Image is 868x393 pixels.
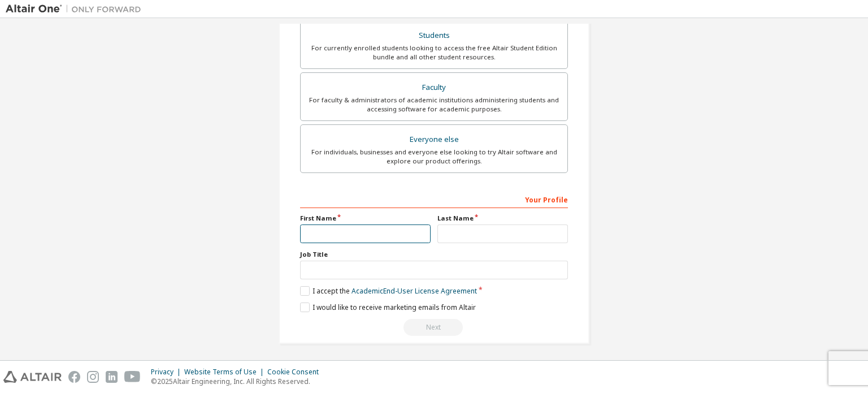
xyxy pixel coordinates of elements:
[307,132,561,148] div: Everyone else
[184,368,267,377] div: Website Terms of Use
[300,214,431,223] label: First Name
[300,190,568,208] div: Your Profile
[87,371,99,383] img: instagram.svg
[3,371,62,383] img: altair_logo.svg
[300,303,476,312] label: I would like to receive marketing emails from Altair
[307,96,561,114] div: For faculty & administrators of academic institutions administering students and accessing softwa...
[307,80,561,96] div: Faculty
[307,148,561,166] div: For individuals, businesses and everyone else looking to try Altair software and explore our prod...
[307,44,561,62] div: For currently enrolled students looking to access the free Altair Student Edition bundle and all ...
[151,368,184,377] div: Privacy
[68,371,80,383] img: facebook.svg
[300,250,568,259] label: Job Title
[351,286,477,296] a: Academic End-User License Agreement
[307,28,561,44] div: Students
[267,368,325,377] div: Cookie Consent
[151,377,325,386] p: © 2025 Altair Engineering, Inc. All Rights Reserved.
[6,3,147,15] img: Altair One
[300,286,477,296] label: I accept the
[437,214,568,223] label: Last Name
[300,319,568,336] div: Read and acccept EULA to continue
[124,371,141,383] img: youtube.svg
[106,371,118,383] img: linkedin.svg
